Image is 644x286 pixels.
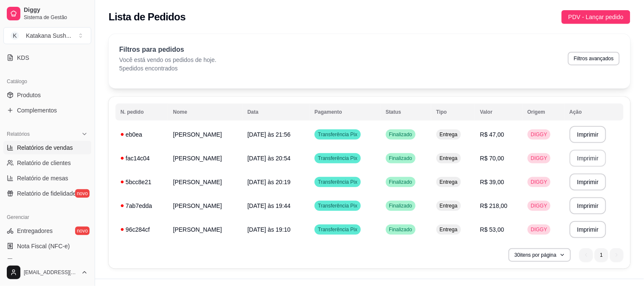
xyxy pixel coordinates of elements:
span: Controle de caixa [17,257,63,266]
span: Transferência Pix [316,179,359,185]
span: K [11,31,19,40]
span: Produtos [17,91,41,99]
span: Entrega [438,226,459,233]
button: PDV - Lançar pedido [562,10,630,24]
span: Finalizado [388,131,414,138]
span: [DATE] às 20:19 [247,179,291,185]
span: Relatório de clientes [17,159,71,167]
th: N. pedido [115,104,168,121]
div: Gerenciar [3,210,91,224]
span: DIGGY [529,226,549,233]
td: [PERSON_NAME] [168,194,242,218]
span: Transferência Pix [316,155,359,162]
span: Finalizado [388,179,414,185]
th: Valor [475,104,523,121]
span: [DATE] às 20:54 [247,155,291,162]
th: Tipo [431,104,475,121]
th: Origem [523,104,565,121]
p: 5 pedidos encontrados [119,64,217,73]
span: Finalizado [388,202,414,209]
div: eb0ea [121,130,163,139]
div: Katakana Sush ... [26,31,71,40]
div: 5bcc8e21 [121,178,163,186]
a: Produtos [3,88,91,102]
a: Relatório de fidelidadenovo [3,187,91,200]
span: DIGGY [529,155,549,162]
span: Transferência Pix [316,202,359,209]
button: Select a team [3,27,91,44]
span: Relatórios [7,131,30,137]
span: Entregadores [17,227,53,235]
span: Transferência Pix [316,131,359,138]
span: R$ 47,00 [480,131,504,138]
span: Entrega [438,179,459,185]
td: [PERSON_NAME] [168,218,242,241]
span: Entrega [438,155,459,162]
span: Finalizado [388,155,414,162]
span: Sistema de Gestão [24,14,88,21]
span: R$ 39,00 [480,179,504,185]
span: Complementos [17,106,57,115]
span: R$ 70,00 [480,155,504,162]
td: [PERSON_NAME] [168,170,242,194]
h2: Lista de Pedidos [109,10,186,24]
a: KDS [3,51,91,64]
th: Nome [168,104,242,121]
div: 96c284cf [121,225,163,234]
th: Data [242,104,309,121]
span: DIGGY [529,179,549,185]
a: Entregadoresnovo [3,224,91,238]
span: Transferência Pix [316,226,359,233]
span: Entrega [438,131,459,138]
button: Imprimir [570,126,607,143]
button: [EMAIL_ADDRESS][DOMAIN_NAME] [3,262,91,283]
p: Filtros para pedidos [119,45,217,55]
span: KDS [17,53,29,62]
span: R$ 53,00 [480,226,504,233]
button: Imprimir [570,174,607,191]
div: fac14c04 [121,154,163,163]
th: Status [381,104,431,121]
a: Complementos [3,104,91,117]
span: Nota Fiscal (NFC-e) [17,242,70,250]
span: [DATE] às 21:56 [247,131,291,138]
span: [EMAIL_ADDRESS][DOMAIN_NAME] [24,269,78,276]
a: Relatório de mesas [3,171,91,185]
th: Ação [565,104,624,121]
span: Diggy [24,6,88,14]
li: pagination item 1 active [595,248,608,262]
div: Catálogo [3,75,91,88]
button: Imprimir [570,221,607,238]
button: 30itens por página [509,248,571,262]
span: DIGGY [529,202,549,209]
span: DIGGY [529,131,549,138]
div: 7ab7edda [121,202,163,210]
p: Você está vendo os pedidos de hoje. [119,56,217,64]
a: Relatório de clientes [3,156,91,170]
a: Controle de caixa [3,255,91,268]
span: PDV - Lançar pedido [568,12,624,22]
a: DiggySistema de Gestão [3,3,91,24]
a: Relatórios de vendas [3,141,91,154]
span: Finalizado [388,226,414,233]
span: R$ 218,00 [480,202,508,209]
td: [PERSON_NAME] [168,123,242,146]
span: Relatórios de vendas [17,143,73,152]
span: [DATE] às 19:44 [247,202,291,209]
span: [DATE] às 19:10 [247,226,291,233]
span: Entrega [438,202,459,209]
nav: pagination navigation [575,244,628,266]
span: Relatório de fidelidade [17,189,76,198]
button: Imprimir [570,150,607,167]
th: Pagamento [309,104,380,121]
button: Filtros avançados [568,52,620,65]
button: Imprimir [570,197,607,214]
td: [PERSON_NAME] [168,146,242,170]
a: Nota Fiscal (NFC-e) [3,239,91,253]
span: Relatório de mesas [17,174,68,182]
